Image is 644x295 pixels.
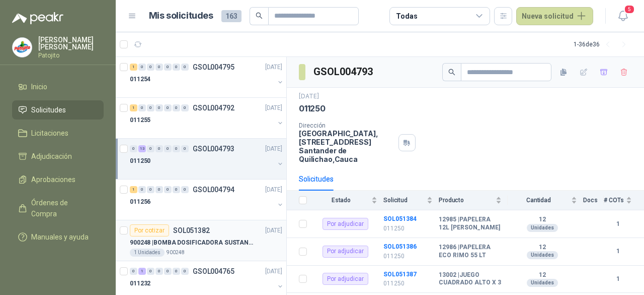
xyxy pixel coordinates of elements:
[147,64,154,71] div: 0
[604,219,632,229] b: 1
[12,124,104,143] a: Licitaciones
[173,268,180,275] div: 0
[130,102,284,134] a: 1 0 0 0 0 0 0 GSOL004792[DATE] 011255
[624,5,635,14] span: 5
[138,145,146,152] div: 13
[193,145,234,152] p: GSOL004793
[130,249,165,257] div: 1 Unidades
[383,271,417,278] a: SOL051387
[164,64,172,71] div: 0
[31,151,72,162] span: Adjudicación
[130,61,284,93] a: 1 0 0 0 0 0 0 GSOL004795[DATE] 011254
[181,268,189,275] div: 0
[604,197,624,204] span: # COTs
[31,231,89,243] span: Manuales y ayuda
[221,10,242,22] span: 163
[383,191,439,210] th: Solicitud
[155,64,163,71] div: 0
[604,247,632,256] b: 1
[12,227,104,247] a: Manuales y ayuda
[508,216,577,224] b: 12
[130,156,150,166] p: 011250
[508,191,583,210] th: Cantidad
[383,279,433,288] p: 011250
[130,64,137,71] div: 1
[130,115,150,125] p: 011255
[147,145,154,152] div: 0
[439,244,502,259] b: 12986 | PAPELERA ECO RIMO 55 LT
[181,104,189,111] div: 0
[164,145,172,152] div: 0
[299,122,394,129] p: Dirección
[516,7,593,25] button: Nueva solicitud
[193,268,234,275] p: GSOL004765
[508,197,569,204] span: Cantidad
[265,267,282,276] p: [DATE]
[299,92,319,101] p: [DATE]
[155,145,163,152] div: 0
[147,186,154,193] div: 0
[130,104,137,111] div: 1
[138,64,146,71] div: 0
[130,238,255,248] p: 900248 | BOMBA DOSIFICADORA SUSTANCIAS QUIMICAS
[164,104,172,111] div: 0
[574,36,632,52] div: 1 - 36 de 36
[38,52,104,58] p: Patojito
[439,271,502,287] b: 13002 | JUEGO CUADRADO ALTO X 3
[130,224,169,237] div: Por cotizar
[323,218,368,230] div: Por adjudicar
[130,75,150,84] p: 011254
[130,145,137,152] div: 0
[439,197,494,204] span: Producto
[614,7,632,25] button: 5
[13,38,32,57] img: Company Logo
[12,100,104,120] a: Solicitudes
[149,9,213,23] h1: Mis solicitudes
[508,271,577,279] b: 12
[173,104,180,111] div: 0
[323,273,368,285] div: Por adjudicar
[31,174,75,185] span: Aprobaciones
[130,184,284,216] a: 1 0 0 0 0 0 0 GSOL004794[DATE] 011256
[130,186,137,193] div: 1
[31,104,66,115] span: Solicitudes
[173,227,210,234] p: SOL051382
[383,252,433,261] p: 011250
[31,197,94,219] span: Órdenes de Compra
[265,144,282,154] p: [DATE]
[155,268,163,275] div: 0
[138,186,146,193] div: 0
[181,145,189,152] div: 0
[299,129,394,163] p: [GEOGRAPHIC_DATA], [STREET_ADDRESS] Santander de Quilichao , Cauca
[256,12,263,19] span: search
[12,77,104,96] a: Inicio
[383,215,417,222] b: SOL051384
[383,224,433,233] p: 011250
[167,249,185,257] p: 900248
[323,246,368,258] div: Por adjudicar
[12,193,104,223] a: Órdenes de Compra
[265,63,282,72] p: [DATE]
[383,243,417,250] a: SOL051386
[383,197,425,204] span: Solicitud
[31,81,47,92] span: Inicio
[265,103,282,113] p: [DATE]
[508,244,577,252] b: 12
[130,197,150,207] p: 011256
[147,104,154,111] div: 0
[173,64,180,71] div: 0
[116,220,286,261] a: Por cotizarSOL051382[DATE] 900248 |BOMBA DOSIFICADORA SUSTANCIAS QUIMICAS1 Unidades900248
[193,64,234,71] p: GSOL004795
[527,251,558,259] div: Unidades
[604,274,632,284] b: 1
[299,103,326,114] p: 011250
[313,64,374,80] h3: GSOL004793
[181,64,189,71] div: 0
[527,224,558,232] div: Unidades
[155,104,163,111] div: 0
[164,268,172,275] div: 0
[604,191,644,210] th: # COTs
[181,186,189,193] div: 0
[265,185,282,195] p: [DATE]
[448,69,455,76] span: search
